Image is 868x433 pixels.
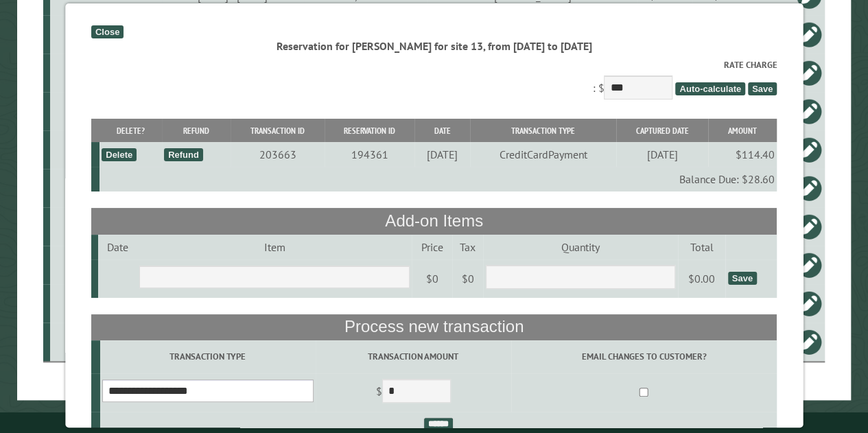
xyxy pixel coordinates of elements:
td: Tax [452,235,483,259]
div: : $ [91,58,777,103]
td: CreditCardPayment [470,142,616,167]
td: $114.40 [708,142,777,167]
div: Reservation for [PERSON_NAME] for site 13, from [DATE] to [DATE] [91,38,777,54]
div: 24 [56,143,159,156]
div: 12 [56,335,159,349]
span: Save [748,82,777,95]
th: Transaction Type [470,119,616,143]
th: Date [414,119,470,143]
div: Delete [102,148,137,161]
th: Transaction ID [231,119,325,143]
td: [DATE] [616,142,708,167]
div: 21 [56,104,159,118]
td: 203663 [231,142,325,167]
td: Date [98,235,137,259]
th: Captured Date [616,119,708,143]
th: Process new transaction [91,314,777,340]
div: 13 [56,296,159,310]
th: Reservation ID [325,119,414,143]
td: 194361 [325,142,414,167]
td: $ [316,373,511,412]
label: Email changes to customer? [513,350,775,363]
td: $0 [412,259,452,298]
td: $0 [452,259,483,298]
label: Transaction Type [102,350,313,363]
div: Refund [164,148,203,161]
div: Save [727,272,756,285]
td: Item [137,235,412,259]
td: Quantity [483,235,677,259]
div: 14 [56,27,159,41]
td: Price [412,235,452,259]
td: Total [678,235,726,259]
div: 18 [56,66,159,80]
td: Balance Due: $28.60 [99,167,777,191]
div: Close [91,25,124,38]
th: Amount [708,119,777,143]
th: Add-on Items [91,208,777,234]
th: Delete? [99,119,162,143]
label: Rate Charge [91,58,777,71]
td: $0.00 [678,259,726,298]
span: Auto-calculate [675,82,745,95]
div: Quartz Inn [56,181,159,195]
td: [DATE] [414,142,470,167]
th: Refund [162,119,231,143]
label: Transaction Amount [318,350,508,363]
div: 15 [56,258,159,272]
div: 19 [56,220,159,233]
